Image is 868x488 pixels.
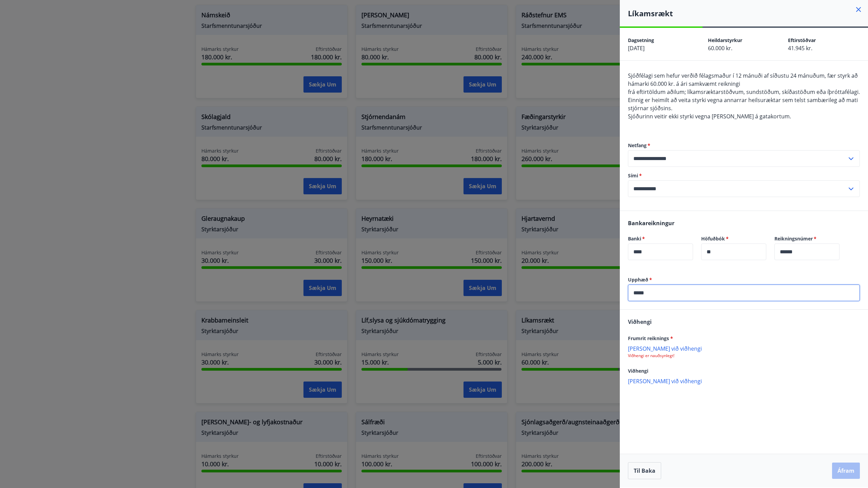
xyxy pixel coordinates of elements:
span: Dagsetning [628,37,654,43]
label: Banki [628,235,693,242]
span: frá eftirtöldum aðilum; líkamsræktarstöðvum, sundstöðum, skíðastöðum eða íþróttafélagi. [628,88,860,96]
span: Viðhengi [628,318,652,326]
span: [DATE] [628,44,645,52]
span: Sjóðfélagi sem hefur verðið félagsmaður í 12 mánuði af síðustu 24 mánuðum, fær styrk að hámarki 6... [628,72,858,87]
span: Bankareikningur [628,219,674,227]
span: Heildarstyrkur [708,37,742,43]
label: Höfuðbók [701,235,766,242]
p: Viðhengi er nauðsynlegt! [628,353,860,358]
label: Sími [628,172,860,179]
span: Eftirstöðvar [788,37,816,43]
label: Upphæð [628,276,860,283]
span: Einnig er heimilt að veita styrki vegna annarrar heilsuræktar sem telst sambærileg að mati stjórn... [628,96,858,112]
span: Sjóðurinn veitir ekki styrki vegna [PERSON_NAME] á gatakortum. [628,113,791,120]
button: Til baka [628,462,661,479]
h4: Líkamsrækt [628,8,868,18]
label: Netfang [628,142,860,149]
p: [PERSON_NAME] við viðhengi [628,345,860,352]
span: 60.000 kr. [708,44,732,52]
p: [PERSON_NAME] við viðhengi [628,377,860,384]
span: Viðhengi [628,368,648,374]
span: Frumrit reiknings [628,335,673,341]
span: 41.945 kr. [788,44,812,52]
label: Reikningsnúmer [774,235,840,242]
div: Upphæð [628,285,860,301]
